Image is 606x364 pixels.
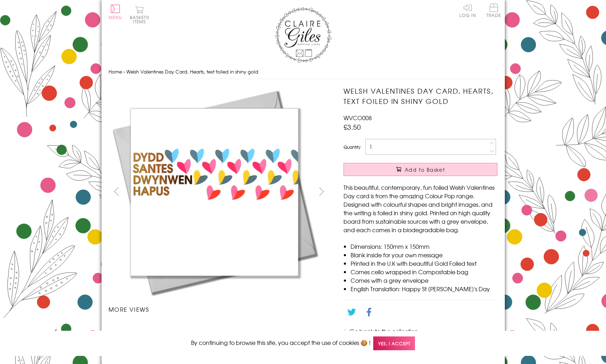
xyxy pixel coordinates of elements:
li: Blank inside for your own message [351,251,497,259]
span: £3.50 [344,122,361,132]
a: Trade [486,4,501,19]
li: Carousel Page 2 [164,321,219,336]
h3: More views [109,305,330,313]
button: Basket0 items [130,6,149,24]
li: Dimensions: 150mm x 150mm [351,242,497,251]
span: WVCO008 [344,113,372,122]
button: next [313,183,329,199]
li: Comes cello wrapped in Compostable bag [351,268,497,276]
button: Menu [109,5,122,19]
span: Welsh Valentines Day Card, Hearts, text foiled in shiny gold [126,68,258,75]
a: Home [109,68,122,75]
img: Claire Giles Greetings Cards [275,7,331,63]
li: Printed in the U.K with beautiful Gold Foiled text [351,259,497,268]
span: Yes, I accept [373,336,415,350]
button: prev [109,183,125,199]
span: Trade [486,4,501,17]
span: 0 items [133,14,149,25]
nav: breadcrumbs [109,65,498,79]
li: Carousel Page 4 [274,321,329,336]
li: Comes with a grey envelope [351,276,497,284]
img: Welsh Valentines Day Card, Hearts, text foiled in shiny gold [329,86,542,298]
a: Go back to the collection [350,327,418,335]
button: Add to Basket [344,163,497,176]
span: Add to Basket [405,166,445,173]
img: Welsh Valentines Day Card, Hearts, text foiled in shiny gold [108,86,321,298]
span: Menu [109,14,122,20]
li: Carousel Page 3 [219,321,274,336]
li: English Translation: Happy St [PERSON_NAME]'s Day [351,284,497,293]
span: › [123,68,125,75]
li: Carousel Page 1 (Current Slide) [109,321,164,336]
ul: Carousel Pagination [109,321,330,352]
p: This beautiful, contemporary, fun foiled Welsh Valentines Day card is from the amazing Colour Pop... [344,183,497,234]
h1: Welsh Valentines Day Card, Hearts, text foiled in shiny gold [344,86,497,106]
a: Log In [459,4,476,17]
label: Quantity [344,144,360,150]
